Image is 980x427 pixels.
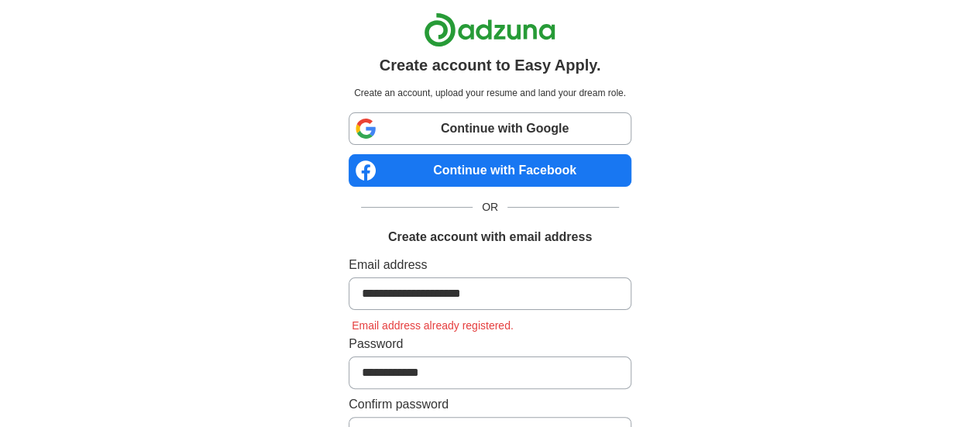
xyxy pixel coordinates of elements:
[388,228,592,246] h1: Create account with email address
[349,154,631,187] a: Continue with Facebook
[349,319,517,332] span: Email address already registered.
[352,86,628,100] p: Create an account, upload your resume and land your dream role.
[424,12,555,47] img: Adzuna logo
[349,256,631,274] label: Email address
[380,53,601,77] h1: Create account to Easy Apply.
[349,395,631,414] label: Confirm password
[473,199,507,215] span: OR
[349,112,631,145] a: Continue with Google
[349,335,631,353] label: Password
